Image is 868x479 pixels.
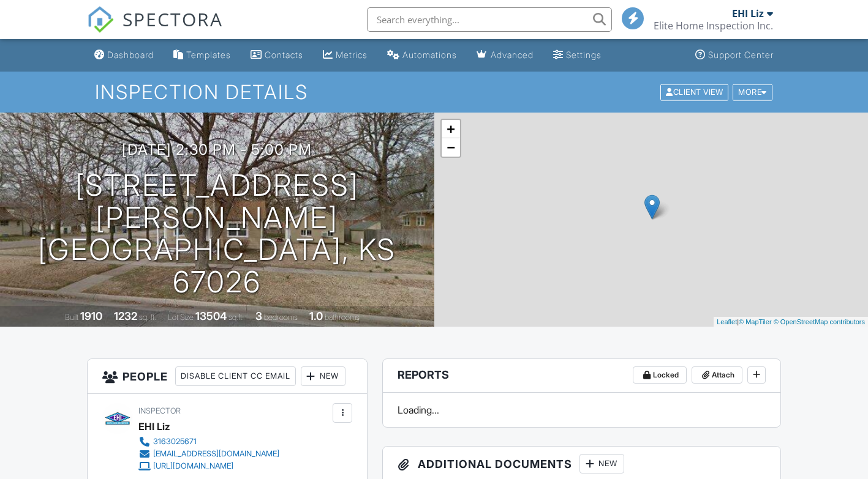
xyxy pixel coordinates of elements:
[87,6,114,33] img: The Best Home Inspection Software - Spectora
[168,44,236,67] a: Templates
[654,20,773,32] div: Elite Home Inspection Inc.
[89,44,159,67] a: Dashboard
[708,50,774,60] div: Support Center
[107,50,154,60] div: Dashboard
[659,87,731,96] a: Client View
[579,454,624,473] div: New
[660,84,728,100] div: Client View
[168,313,194,322] span: Lot Size
[442,138,460,157] a: Zoom out
[733,84,772,100] div: More
[138,436,279,448] a: 3163025671
[548,44,606,67] a: Settings
[491,50,534,60] div: Advanced
[186,50,231,60] div: Templates
[153,461,233,471] div: [URL][DOMAIN_NAME]
[714,317,868,327] div: |
[88,359,367,394] h3: People
[80,310,102,322] div: 1910
[265,50,303,60] div: Contacts
[442,120,460,138] a: Zoom in
[87,17,223,42] a: SPECTORA
[123,6,223,32] span: SPECTORA
[138,406,181,415] span: Inspector
[336,50,368,60] div: Metrics
[246,44,308,67] a: Contacts
[472,44,538,67] a: Advanced
[138,417,170,436] div: EHI Liz
[153,437,197,447] div: 3163025671
[382,44,462,67] a: Automations (Basic)
[138,448,279,460] a: [EMAIL_ADDRESS][DOMAIN_NAME]
[195,310,227,322] div: 13504
[402,50,457,60] div: Automations
[255,310,262,322] div: 3
[264,313,298,322] span: bedrooms
[65,313,78,322] span: Built
[690,44,779,67] a: Support Center
[138,460,279,472] a: [URL][DOMAIN_NAME]
[114,310,137,322] div: 1232
[717,318,737,325] a: Leaflet
[566,50,602,60] div: Settings
[228,313,244,322] span: sq.ft.
[309,310,323,322] div: 1.0
[367,7,612,32] input: Search everything...
[739,318,772,325] a: © MapTiler
[732,7,764,20] div: EHI Liz
[153,449,279,459] div: [EMAIL_ADDRESS][DOMAIN_NAME]
[122,141,312,158] h3: [DATE] 2:30 pm - 5:00 pm
[20,169,415,299] h1: [STREET_ADDRESS][PERSON_NAME] [GEOGRAPHIC_DATA], KS 67026
[301,366,345,386] div: New
[139,313,156,322] span: sq. ft.
[318,44,372,67] a: Metrics
[774,318,865,325] a: © OpenStreetMap contributors
[325,313,360,322] span: bathrooms
[175,366,296,386] div: Disable Client CC Email
[95,81,774,103] h1: Inspection Details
